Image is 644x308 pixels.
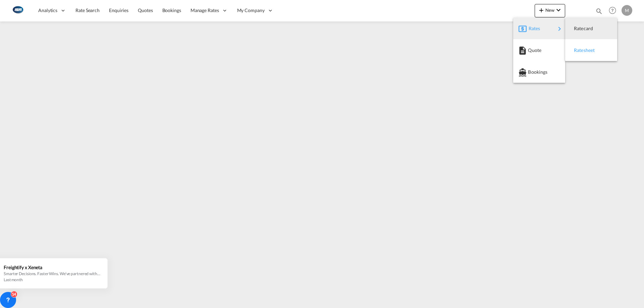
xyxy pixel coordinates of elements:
[519,64,560,80] div: Bookings
[571,42,612,59] div: Ratesheet
[513,39,565,61] button: Quote
[528,65,535,79] span: Bookings
[529,22,537,35] span: Rates
[574,22,581,35] span: Ratecard
[574,44,581,57] span: Ratesheet
[555,25,563,33] md-icon: icon-chevron-right
[571,20,612,37] div: Ratecard
[513,61,565,83] button: Bookings
[528,44,535,57] span: Quote
[519,42,560,59] div: Quote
